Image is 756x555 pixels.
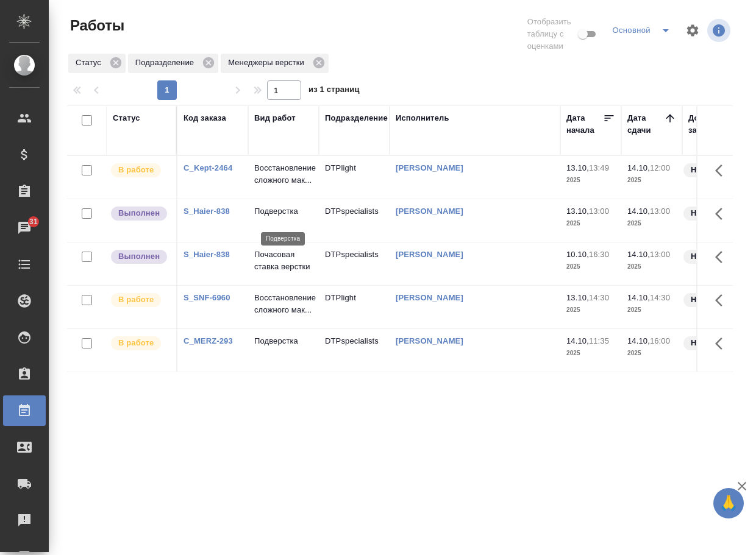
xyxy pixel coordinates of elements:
p: Подверстка [254,205,313,217]
p: 10.10, [566,250,589,259]
p: 2025 [566,261,615,273]
div: Дата сдачи [627,112,664,136]
p: 14.10, [627,250,650,259]
p: Почасовая ставка верстки [254,249,313,273]
div: Менеджеры верстки [221,54,329,73]
p: 14:30 [589,293,609,302]
p: В работе [118,294,154,306]
p: 14.10, [566,336,589,345]
p: 14.10, [627,293,650,302]
p: Выполнен [118,207,160,219]
div: Исполнитель выполняет работу [110,162,170,179]
div: Вид работ [254,112,296,124]
a: C_Kept-2464 [184,163,232,172]
button: Здесь прячутся важные кнопки [708,329,737,358]
p: 2025 [566,217,615,230]
div: Доп. статус заказа [688,112,752,136]
p: Нормальный [691,294,743,306]
div: Исполнитель завершил работу [110,205,170,222]
a: [PERSON_NAME] [396,250,463,259]
p: 2025 [566,174,615,186]
td: DTPspecialists [319,329,390,372]
a: [PERSON_NAME] [396,293,463,302]
a: 31 [3,213,46,243]
a: C_MERZ-293 [184,336,233,345]
p: 2025 [566,304,615,316]
div: Статус [113,112,140,124]
p: Нормальный [691,207,743,219]
td: DTPlight [319,286,390,328]
p: 16:30 [589,250,609,259]
div: Дата начала [566,112,603,136]
div: split button [609,21,678,40]
p: Статус [76,57,105,69]
div: Подразделение [325,112,388,124]
p: Восстановление сложного мак... [254,162,313,186]
p: В работе [118,337,154,349]
p: 12:00 [650,163,670,172]
p: 13.10, [566,207,589,216]
p: Менеджеры верстки [228,57,308,69]
p: 2025 [566,347,615,359]
p: 2025 [627,304,676,316]
div: Исполнитель выполняет работу [110,292,170,308]
button: Здесь прячутся важные кнопки [708,156,737,185]
p: Нормальный [691,250,743,263]
button: 🙏 [713,488,744,518]
p: Восстановление сложного мак... [254,292,313,316]
a: S_SNF-6960 [184,293,230,302]
p: 2025 [627,174,676,186]
p: 16:00 [650,336,670,345]
a: [PERSON_NAME] [396,207,463,216]
p: Выполнен [118,250,160,263]
a: [PERSON_NAME] [396,336,463,345]
div: Исполнитель [396,112,449,124]
td: DTPspecialists [319,199,390,242]
p: Нормальный [691,164,743,176]
div: Подразделение [128,54,218,73]
p: 13.10, [566,293,589,302]
p: 14:30 [650,293,670,302]
span: из 1 страниц [308,82,360,100]
button: Здесь прячутся важные кнопки [708,199,737,228]
td: DTPspecialists [319,242,390,285]
p: 14.10, [627,336,650,345]
span: Работы [67,16,124,35]
div: Исполнитель завершил работу [110,249,170,265]
span: Отобразить таблицу с оценками [527,16,576,52]
span: Настроить таблицу [678,16,707,45]
p: 11:35 [589,336,609,345]
p: 13:00 [650,250,670,259]
p: 14.10, [627,163,650,172]
button: Здесь прячутся важные кнопки [708,286,737,315]
button: Здесь прячутся важные кнопки [708,242,737,272]
p: 2025 [627,347,676,359]
div: Код заказа [184,112,226,124]
p: Подразделение [135,57,198,69]
a: S_Haier-838 [184,207,230,216]
p: 13.10, [566,163,589,172]
p: 13:00 [650,207,670,216]
a: S_Haier-838 [184,250,230,259]
a: [PERSON_NAME] [396,163,463,172]
p: 2025 [627,261,676,273]
span: Посмотреть информацию [707,19,733,42]
p: 13:49 [589,163,609,172]
p: 2025 [627,217,676,230]
div: Статус [68,54,126,73]
p: В работе [118,164,154,176]
p: 14.10, [627,207,650,216]
td: DTPlight [319,156,390,199]
p: Подверстка [254,335,313,347]
span: 🙏 [718,490,739,516]
p: 13:00 [589,207,609,216]
span: 31 [22,216,45,228]
p: Нормальный [691,337,743,349]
